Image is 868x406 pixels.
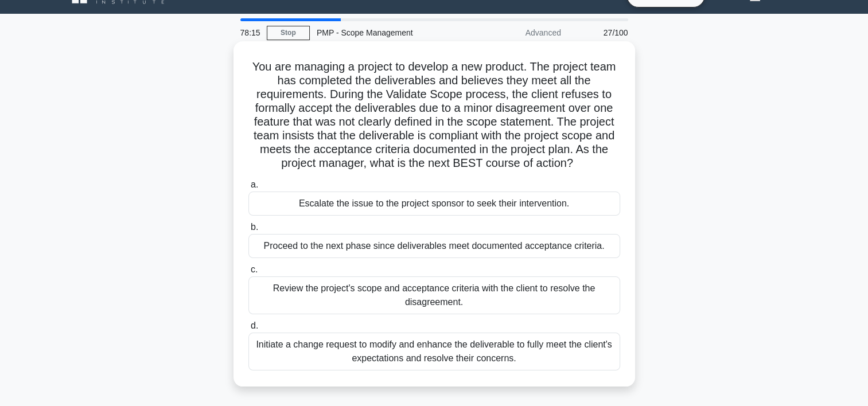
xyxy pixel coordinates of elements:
div: 27/100 [568,21,635,44]
span: a. [251,179,258,189]
div: 78:15 [233,21,267,44]
div: Proceed to the next phase since deliverables meet documented acceptance criteria. [248,234,620,258]
div: Review the project's scope and acceptance criteria with the client to resolve the disagreement. [248,276,620,314]
a: Stop [267,26,310,40]
span: c. [251,264,258,274]
div: Initiate a change request to modify and enhance the deliverable to fully meet the client's expect... [248,333,620,370]
span: d. [251,321,258,330]
div: PMP - Scope Management [310,21,468,44]
div: Escalate the issue to the project sponsor to seek their intervention. [248,192,620,216]
div: Advanced [468,21,568,44]
h5: You are managing a project to develop a new product. The project team has completed the deliverab... [247,60,621,171]
span: b. [251,222,258,232]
